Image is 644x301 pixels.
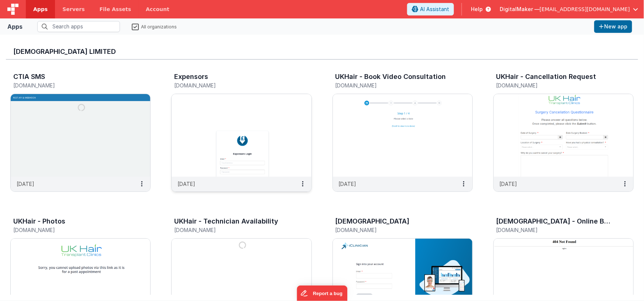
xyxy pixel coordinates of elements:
[13,218,65,225] h3: UKHair - Photos
[13,227,132,233] h5: [DOMAIN_NAME]
[339,180,357,188] p: [DATE]
[335,83,454,88] h5: [DOMAIN_NAME]
[17,180,34,188] p: [DATE]
[500,6,540,13] span: DigitalMaker —
[33,6,48,13] span: Apps
[13,83,132,88] h5: [DOMAIN_NAME]
[496,73,596,80] h3: UKHair - Cancellation Request
[335,73,446,80] h3: UKHair - Book Video Consultation
[7,22,23,31] div: Apps
[594,20,632,33] button: New app
[335,227,454,233] h5: [DOMAIN_NAME]
[496,83,615,88] h5: [DOMAIN_NAME]
[500,6,638,13] button: DigitalMaker — [EMAIL_ADDRESS][DOMAIN_NAME]
[500,180,517,188] p: [DATE]
[297,286,347,301] iframe: Marker.io feedback button
[13,48,631,55] h3: [DEMOGRAPHIC_DATA] Limited
[471,6,483,13] span: Help
[174,83,293,88] h5: [DOMAIN_NAME]
[496,227,615,233] h5: [DOMAIN_NAME]
[540,6,630,13] span: [EMAIL_ADDRESS][DOMAIN_NAME]
[178,180,195,188] p: [DATE]
[174,227,293,233] h5: [DOMAIN_NAME]
[100,6,131,13] span: File Assets
[335,218,410,225] h3: [DEMOGRAPHIC_DATA]
[174,73,208,80] h3: Expensors
[37,21,120,32] input: Search apps
[420,6,449,13] span: AI Assistant
[496,218,613,225] h3: [DEMOGRAPHIC_DATA] - Online Bookings
[174,218,278,225] h3: UKHair - Technician Availability
[132,23,177,30] label: All organizations
[13,73,45,80] h3: CTIA SMS
[62,6,85,13] span: Servers
[407,3,454,15] button: AI Assistant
